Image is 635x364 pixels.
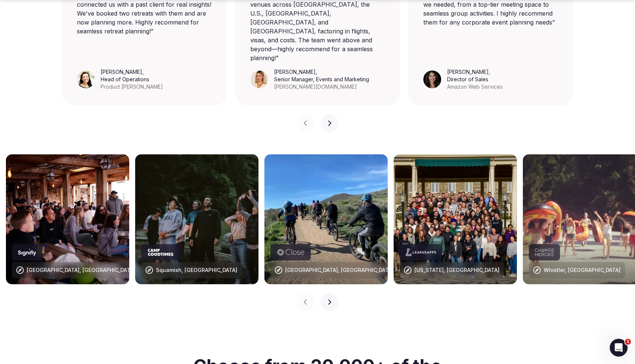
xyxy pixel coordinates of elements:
[274,76,369,83] div: Senior Manager, Events and Marketing
[447,76,503,83] div: Director of Sales
[274,83,369,91] div: [PERSON_NAME][DOMAIN_NAME]
[27,266,135,274] div: [GEOGRAPHIC_DATA], [GEOGRAPHIC_DATA]
[274,69,316,75] cite: [PERSON_NAME]
[264,154,388,284] img: Lombardy, Italy
[394,154,517,284] img: New York, USA
[423,70,441,88] img: Sonia Singh
[625,339,631,345] span: 1
[447,68,503,91] figcaption: ,
[6,154,129,284] img: Alentejo, Portugal
[544,266,621,274] div: Whistler, [GEOGRAPHIC_DATA]
[101,83,163,91] div: Product [PERSON_NAME]
[285,266,394,274] div: [GEOGRAPHIC_DATA], [GEOGRAPHIC_DATA]
[274,68,369,91] figcaption: ,
[18,249,36,256] svg: Signify company logo
[135,154,258,284] img: Squamish, Canada
[250,70,268,88] img: Triana Jewell-Lujan
[101,76,163,83] div: Head of Operations
[101,69,142,75] cite: [PERSON_NAME]
[447,69,489,75] cite: [PERSON_NAME]
[156,266,237,274] div: Squamish, [GEOGRAPHIC_DATA]
[406,249,436,256] svg: LeagueApps company logo
[101,68,163,91] figcaption: ,
[610,339,628,357] iframe: Intercom live chat
[447,83,503,91] div: Amazon Web Services
[414,266,499,274] div: [US_STATE], [GEOGRAPHIC_DATA]
[77,70,95,88] img: Leeann Trang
